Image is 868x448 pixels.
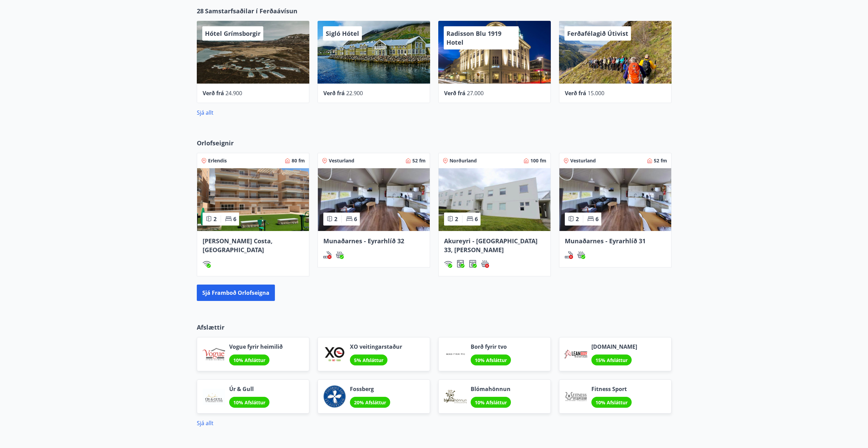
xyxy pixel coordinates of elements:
span: Norðurland [450,157,477,164]
span: 10% Afsláttur [233,399,265,406]
span: Vesturland [329,157,354,164]
img: h89QDIuHlAdpqTriuIvuEWkTH976fOgBEOOeu1mi.svg [481,260,489,268]
img: Dl16BY4EX9PAW649lg1C3oBuIaAsR6QVDQBO2cTm.svg [456,260,465,268]
span: 10% Afsláttur [595,399,628,406]
span: 2 [214,215,217,223]
span: Verð frá [565,89,586,97]
img: Paella dish [197,168,309,231]
img: h89QDIuHlAdpqTriuIvuEWkTH976fOgBEOOeu1mi.svg [336,251,344,259]
span: Borð fyrir tvo [471,343,511,350]
img: QNIUl6Cv9L9rHgMXwuzGLuiJOj7RKqxk9mBFPqjq.svg [565,251,573,259]
span: Radisson Blu 1919 Hotel [446,29,501,46]
span: Blómahönnun [471,385,511,393]
a: Sjá allt [197,419,214,427]
span: Munaðarnes - Eyrarhlíð 32 [323,237,404,245]
div: Heitur pottur [481,260,489,268]
span: 20% Afsláttur [354,399,386,406]
img: QNIUl6Cv9L9rHgMXwuzGLuiJOj7RKqxk9mBFPqjq.svg [323,251,332,259]
span: 10% Afsláttur [475,357,507,363]
span: 6 [233,215,236,223]
span: 27.000 [467,89,484,97]
span: 15% Afsláttur [595,357,628,363]
span: 6 [595,215,599,223]
div: Reykingar / Vape [565,251,573,259]
span: 52 fm [654,157,667,164]
span: 5% Afsláttur [354,357,383,363]
span: 80 fm [292,157,305,164]
span: Vogue fyrir heimilið [229,343,283,350]
span: Verð frá [323,89,345,97]
div: Þurrkari [469,260,477,268]
div: Heitur pottur [336,251,344,259]
span: Fitness Sport [591,385,632,393]
span: Úr & Gull [229,385,269,393]
span: 10% Afsláttur [475,399,507,406]
span: 2 [455,215,458,223]
img: HJRyFFsYp6qjeUYhR4dAD8CaCEsnIFYZ05miwXoh.svg [203,260,211,268]
span: 22.900 [346,89,363,97]
img: Paella dish [439,168,550,231]
span: Verð frá [444,89,466,97]
a: Sjá allt [197,109,214,116]
div: Þráðlaust net [444,260,452,268]
span: Munaðarnes - Eyrarhlíð 31 [565,237,646,245]
span: 6 [354,215,357,223]
span: 28 [197,6,204,15]
span: Orlofseignir [197,139,234,147]
span: [PERSON_NAME] Costa, [GEOGRAPHIC_DATA] [203,237,273,254]
span: Verð frá [203,89,224,97]
button: Sjá framboð orlofseigna [197,285,275,301]
span: Fossberg [350,385,390,393]
img: Paella dish [318,168,430,231]
span: 2 [334,215,337,223]
span: 100 fm [530,157,546,164]
span: 52 fm [412,157,426,164]
span: Hótel Grímsborgir [205,29,261,38]
div: Reykingar / Vape [323,251,332,259]
img: h89QDIuHlAdpqTriuIvuEWkTH976fOgBEOOeu1mi.svg [577,251,585,259]
span: Samstarfsaðilar í Ferðaávísun [205,6,297,15]
span: Erlendis [208,157,227,164]
span: Sigló Hótel [326,29,359,38]
img: HJRyFFsYp6qjeUYhR4dAD8CaCEsnIFYZ05miwXoh.svg [444,260,452,268]
span: 6 [475,215,478,223]
img: hddCLTAnxqFUMr1fxmbGG8zWilo2syolR0f9UjPn.svg [469,260,477,268]
span: 10% Afsláttur [233,357,265,363]
div: Heitur pottur [577,251,585,259]
div: Þráðlaust net [203,260,211,268]
span: XO veitingarstaður [350,343,402,350]
div: Þvottavél [456,260,465,268]
p: Afslættir [197,323,672,332]
span: 24.900 [225,89,242,97]
span: Akureyri - [GEOGRAPHIC_DATA] 33, [PERSON_NAME] [444,237,538,254]
span: [DOMAIN_NAME] [591,343,637,350]
span: 15.000 [588,89,604,97]
span: Vesturland [570,157,596,164]
span: 2 [576,215,579,223]
span: Ferðafélagið Útivist [567,29,628,38]
img: Paella dish [559,168,671,231]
